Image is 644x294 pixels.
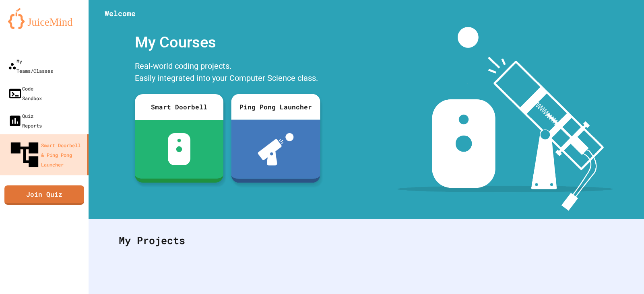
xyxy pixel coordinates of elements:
[168,133,191,165] img: sdb-white.svg
[131,58,324,88] div: Real-world coding projects. Easily integrated into your Computer Science class.
[231,94,320,119] div: Ping Pong Launcher
[8,138,84,171] div: Smart Doorbell & Ping Pong Launcher
[135,94,223,120] div: Smart Doorbell
[111,225,622,256] div: My Projects
[8,111,42,130] div: Quiz Reports
[8,8,80,29] img: logo-orange.svg
[131,27,324,58] div: My Courses
[8,56,53,76] div: My Teams/Classes
[4,185,84,205] a: Join Quiz
[397,27,613,211] img: banner-image-my-projects.png
[258,133,293,165] img: ppl-with-ball.png
[8,84,42,103] div: Code Sandbox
